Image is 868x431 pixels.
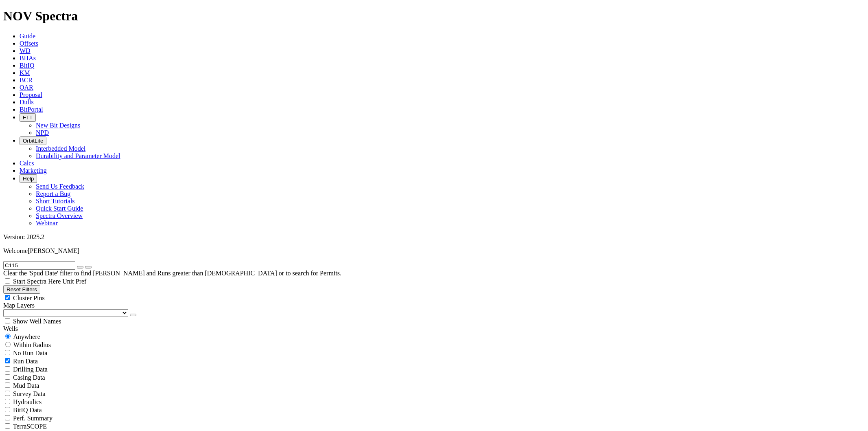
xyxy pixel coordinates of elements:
[3,9,865,24] h1: NOV Spectra
[36,129,49,136] a: NPD
[13,398,42,405] span: Hydraulics
[13,407,42,413] span: BitIQ Data
[13,295,45,301] span: Cluster Pins
[36,198,75,205] a: Short Tutorials
[20,84,33,91] a: OAR
[20,113,36,122] button: FTT
[36,220,58,226] a: Webinar
[36,212,83,219] a: Spectra Overview
[36,145,85,152] a: Interbedded Model
[23,176,34,182] span: Help
[13,341,51,348] span: Within Radius
[13,382,39,389] span: Mud Data
[13,390,46,397] span: Survey Data
[3,285,40,294] button: Reset Filters
[3,247,865,255] p: Welcome
[20,55,36,62] a: BHAs
[20,77,33,84] a: BCR
[20,47,31,54] a: WD
[3,302,35,309] span: Map Layers
[36,183,84,190] a: Send Us Feedback
[3,422,865,430] filter-controls-checkbox: TerraSCOPE Data
[28,247,79,254] span: [PERSON_NAME]
[62,278,86,285] span: Unit Pref
[13,423,47,430] span: TerraSCOPE
[36,152,120,159] a: Durability and Parameter Model
[13,350,47,356] span: No Run Data
[20,106,43,113] a: BitPortal
[20,33,35,40] a: Guide
[20,40,38,47] a: Offsets
[13,366,48,373] span: Drilling Data
[20,62,34,69] a: BitIQ
[3,261,75,270] input: Search
[13,415,52,422] span: Perf. Summary
[20,174,37,183] button: Help
[3,270,341,277] span: Clear the 'Spud Date' filter to find [PERSON_NAME] and Runs greater than [DEMOGRAPHIC_DATA] or to...
[36,190,70,197] a: Report a Bug
[36,122,80,129] a: New Bit Designs
[13,374,45,381] span: Casing Data
[23,138,43,144] span: OrbitLite
[13,358,38,365] span: Run Data
[23,114,33,121] span: FTT
[20,99,34,106] a: Dulls
[20,167,47,174] a: Marketing
[3,233,865,241] div: Version: 2025.2
[20,91,42,98] a: Proposal
[13,333,40,340] span: Anywhere
[5,278,10,284] input: Start Spectra Here
[20,160,34,167] a: Calcs
[3,325,865,332] div: Wells
[20,69,30,76] a: KM
[36,205,83,212] a: Quick Start Guide
[3,398,865,406] filter-controls-checkbox: Hydraulics Analysis
[20,136,46,145] button: OrbitLite
[3,414,865,422] filter-controls-checkbox: Performance Summary
[13,278,61,285] span: Start Spectra Here
[13,318,61,325] span: Show Well Names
